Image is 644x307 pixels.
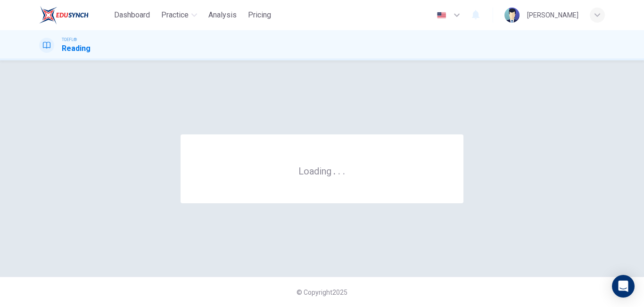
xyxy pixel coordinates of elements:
h1: Reading [62,43,91,54]
span: Dashboard [114,9,150,21]
h6: . [342,162,346,178]
span: © Copyright 2025 [297,289,347,296]
button: Pricing [244,7,275,24]
img: Profile picture [504,8,520,23]
span: Analysis [208,9,237,21]
h6: . [333,162,336,178]
a: EduSynch logo [39,6,110,25]
span: Practice [161,9,189,21]
span: Pricing [248,9,271,21]
div: [PERSON_NAME] [527,9,578,21]
h6: Loading [298,165,346,177]
button: Analysis [205,7,240,24]
button: Dashboard [110,7,154,24]
div: Open Intercom Messenger [612,275,635,298]
img: EduSynch logo [39,6,89,25]
h6: . [338,162,341,178]
button: Practice [157,7,201,24]
img: en [436,12,447,19]
span: TOEFL® [62,36,77,43]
